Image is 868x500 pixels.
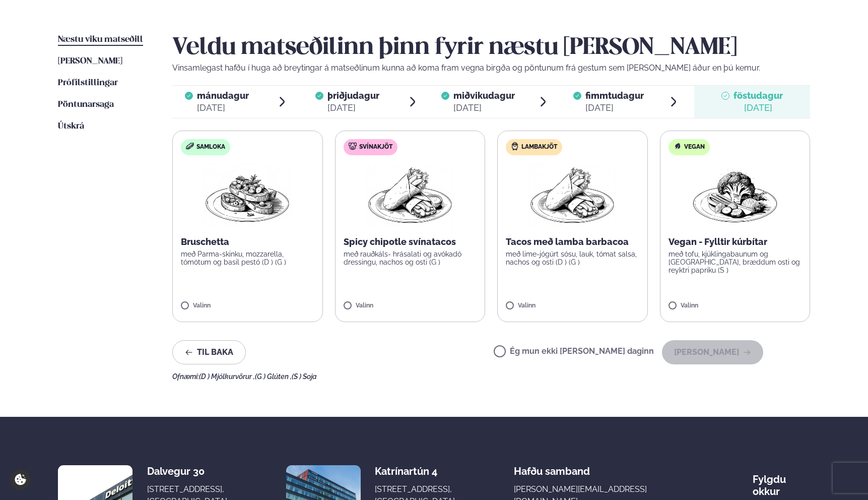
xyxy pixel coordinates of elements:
[58,99,114,111] a: Pöntunarsaga
[199,372,255,381] span: (D ) Mjólkurvörur ,
[10,469,31,490] a: Cookie settings
[753,465,810,497] div: Fylgdu okkur
[674,142,682,150] img: Vegan.svg
[366,163,454,228] img: Wraps.png
[196,143,225,151] span: Samloka
[197,102,249,114] div: [DATE]
[327,102,379,114] div: [DATE]
[514,457,590,477] span: Hafðu samband
[349,142,357,150] img: pork.svg
[181,250,314,266] p: með Parma-skinku, mozzarella, tómötum og basil pestó (D ) (G )
[585,102,644,114] div: [DATE]
[528,163,617,228] img: Wraps.png
[292,372,317,381] span: (S ) Soja
[511,142,519,150] img: Lamb.svg
[327,90,379,101] span: þriðjudagur
[344,250,477,266] p: með rauðkáls- hrásalati og avókadó dressingu, nachos og osti (G )
[733,102,783,114] div: [DATE]
[186,143,194,150] img: sandwich-new-16px.svg
[359,143,392,151] span: Svínakjöt
[58,120,84,133] a: Útskrá
[255,372,292,381] span: (G ) Glúten ,
[453,102,515,114] div: [DATE]
[521,143,557,151] span: Lambakjöt
[453,90,515,101] span: miðvikudagur
[684,143,705,151] span: Vegan
[172,62,810,74] p: Vinsamlegast hafðu í huga að breytingar á matseðlinum kunna að koma fram vegna birgða og pöntunum...
[203,163,292,228] img: Bruschetta.png
[375,465,455,477] div: Katrínartún 4
[58,57,122,66] span: [PERSON_NAME]
[197,90,249,101] span: mánudagur
[172,372,810,381] div: Ofnæmi:
[585,90,644,101] span: fimmtudagur
[172,34,810,62] h2: Veldu matseðilinn þinn fyrir næstu [PERSON_NAME]
[58,77,118,89] a: Prófílstillingar
[58,79,118,87] span: Prófílstillingar
[506,236,639,248] p: Tacos með lamba barbacoa
[58,35,143,44] span: Næstu viku matseðill
[58,122,84,131] span: Útskrá
[172,340,246,364] button: Til baka
[58,34,143,46] a: Næstu viku matseðill
[691,163,779,228] img: Vegan.png
[506,250,639,266] p: með lime-jógúrt sósu, lauk, tómat salsa, nachos og osti (D ) (G )
[147,465,227,477] div: Dalvegur 30
[58,55,122,68] a: [PERSON_NAME]
[669,236,802,248] p: Vegan - Fylltir kúrbítar
[662,340,763,364] button: [PERSON_NAME]
[181,236,314,248] p: Bruschetta
[733,90,783,101] span: föstudagur
[58,100,114,109] span: Pöntunarsaga
[669,250,802,274] p: með tofu, kjúklingabaunum og [GEOGRAPHIC_DATA], bræddum osti og reyktri papriku (S )
[344,236,477,248] p: Spicy chipotle svínatacos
